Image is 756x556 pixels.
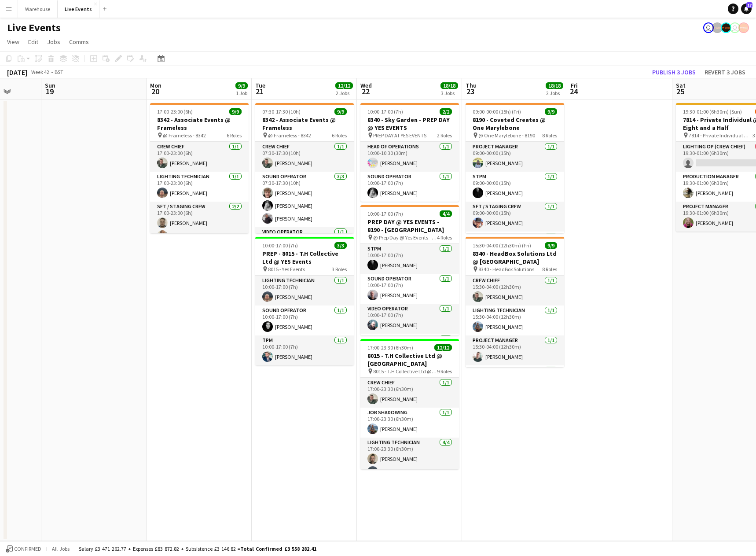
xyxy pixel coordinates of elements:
[79,545,316,552] div: Salary £3 471 262.77 + Expenses £83 872.82 + Subsistence £3 146.82 =
[466,142,564,172] app-card-role: Project Manager1/109:00-00:00 (15h)[PERSON_NAME]
[440,82,458,89] span: 18/18
[440,210,452,217] span: 4/4
[262,242,298,249] span: 10:00-17:00 (7h)
[4,544,43,554] button: Confirmed
[268,132,311,139] span: @ Frameless - 8342
[683,108,742,115] span: 19:30-01:00 (6h30m) (Sun)
[721,22,731,33] app-user-avatar: Production Managers
[466,276,564,306] app-card-role: Crew Chief1/115:30-04:00 (12h30m)[PERSON_NAME]
[227,132,242,139] span: 6 Roles
[255,335,354,365] app-card-role: TPM1/110:00-17:00 (7h)[PERSON_NAME]
[235,82,248,89] span: 9/9
[255,103,354,233] div: 07:30-17:30 (10h)9/98342 - Associate Events @ Frameless @ Frameless - 83426 RolesCrew Chief1/107:...
[367,108,403,115] span: 10:00-17:00 (7h)
[163,132,206,139] span: @ Frameless - 8342
[7,68,27,77] div: [DATE]
[236,90,247,96] div: 1 Job
[150,202,249,244] app-card-role: Set / Staging Crew2/217:00-23:00 (6h)[PERSON_NAME][PERSON_NAME]
[478,132,535,139] span: @ One Marylebone - 8190
[440,108,452,115] span: 2/2
[701,66,749,78] button: Revert 3 jobs
[150,172,249,202] app-card-role: Lighting Technician1/117:00-23:00 (6h)[PERSON_NAME]
[738,22,749,33] app-user-avatar: Alex Gill
[367,344,413,351] span: 17:00-23:30 (6h30m)
[360,205,459,335] app-job-card: 10:00-17:00 (7h)4/4PREP DAY @ YES EVENTS - 8190 - [GEOGRAPHIC_DATA] @ Prep Day @ Yes Events - 819...
[255,81,265,89] span: Tue
[437,368,452,375] span: 9 Roles
[268,266,305,272] span: 8015 - Yes Events
[360,274,459,304] app-card-role: Sound Operator1/110:00-17:00 (7h)[PERSON_NAME]
[675,86,686,96] span: 25
[47,38,60,46] span: Jobs
[58,0,99,18] button: Live Events
[25,36,42,48] a: Edit
[478,266,534,272] span: 8340 - HeadBox Solutions
[360,172,459,202] app-card-role: Sound Operator1/110:00-17:00 (7h)[PERSON_NAME]
[545,242,557,249] span: 9/9
[730,22,740,33] app-user-avatar: Technical Department
[262,108,301,115] span: 07:30-17:30 (10h)
[466,335,564,365] app-card-role: Project Manager1/115:30-04:00 (12h30m)[PERSON_NAME]
[332,132,347,139] span: 6 Roles
[464,86,477,96] span: 23
[569,86,578,96] span: 24
[746,2,752,8] span: 17
[360,408,459,438] app-card-role: Job Shadowing1/117:00-23:30 (6h30m)[PERSON_NAME]
[55,69,63,75] div: BST
[50,545,71,552] span: All jobs
[546,82,563,89] span: 18/18
[360,142,459,172] app-card-role: Head of Operations1/110:00-10:30 (30m)[PERSON_NAME]
[150,103,249,233] app-job-card: 17:00-23:00 (6h)9/98342 - Associate Events @ Frameless @ Frameless - 83426 RolesCrew Chief1/117:0...
[360,81,372,89] span: Wed
[28,38,38,46] span: Edit
[434,344,452,351] span: 12/12
[334,108,347,115] span: 9/9
[689,132,752,139] span: 7814 - Private Individual @ Eight and a Half
[4,36,23,48] a: View
[367,210,403,217] span: 10:00-17:00 (7h)
[44,36,64,48] a: Jobs
[466,306,564,335] app-card-role: Lighting Technician1/115:30-04:00 (12h30m)[PERSON_NAME]
[676,81,686,89] span: Sat
[360,438,459,506] app-card-role: Lighting Technician4/417:00-23:30 (6h30m)[PERSON_NAME][PERSON_NAME]
[466,103,564,233] app-job-card: 09:00-00:00 (15h) (Fri)9/98190 - Coveted Creates @ One Marylebone @ One Marylebone - 81908 RolesP...
[240,545,316,552] span: Total Confirmed £3 558 282.41
[466,232,564,261] app-card-role: Video Op (Crew Chief)1/1
[360,339,459,469] app-job-card: 17:00-23:30 (6h30m)12/128015 - T.H Collective Ltd @ [GEOGRAPHIC_DATA] 8015 - T.H Collective Ltd @...
[546,90,563,96] div: 2 Jobs
[255,276,354,306] app-card-role: Lighting Technician1/110:00-17:00 (7h)[PERSON_NAME]
[360,334,459,364] app-card-role: Head of Operations1/1
[255,142,354,172] app-card-role: Crew Chief1/107:30-17:30 (10h)[PERSON_NAME]
[466,172,564,202] app-card-role: STPM1/109:00-00:00 (15h)[PERSON_NAME]
[360,378,459,408] app-card-role: Crew Chief1/117:00-23:30 (6h30m)[PERSON_NAME]
[437,132,452,139] span: 2 Roles
[334,242,347,249] span: 3/3
[359,86,372,96] span: 22
[150,81,161,89] span: Mon
[360,103,459,202] div: 10:00-17:00 (7h)2/28340 - Sky Garden - PREP DAY @ YES EVENTS PREP DAY AT YES EVENTS2 RolesHead of...
[150,116,249,132] h3: 8342 - Associate Events @ Frameless
[466,202,564,232] app-card-role: Set / Staging Crew1/109:00-00:00 (15h)[PERSON_NAME]
[335,82,353,89] span: 12/12
[466,365,564,395] app-card-role: Project Manager1/1
[466,237,564,367] app-job-card: 15:30-04:00 (12h30m) (Fri)9/98340 - HeadBox Solutions Ltd @ [GEOGRAPHIC_DATA] 8340 - HeadBox Solu...
[649,66,699,78] button: Publish 3 jobs
[45,81,55,89] span: Sun
[336,90,352,96] div: 2 Jobs
[360,116,459,132] h3: 8340 - Sky Garden - PREP DAY @ YES EVENTS
[255,250,354,265] h3: PREP - 8015 - T.H Collective Ltd @ YES Events
[360,304,459,334] app-card-role: Video Operator1/110:00-17:00 (7h)[PERSON_NAME]
[545,108,557,115] span: 9/9
[150,142,249,172] app-card-role: Crew Chief1/117:00-23:00 (6h)[PERSON_NAME]
[571,81,578,89] span: Fri
[255,237,354,365] app-job-card: 10:00-17:00 (7h)3/3PREP - 8015 - T.H Collective Ltd @ YES Events 8015 - Yes Events3 RolesLighting...
[437,234,452,241] span: 4 Roles
[542,266,557,272] span: 8 Roles
[255,116,354,132] h3: 8342 - Associate Events @ Frameless
[157,108,193,115] span: 17:00-23:00 (6h)
[712,22,723,33] app-user-avatar: Production Managers
[44,86,55,96] span: 19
